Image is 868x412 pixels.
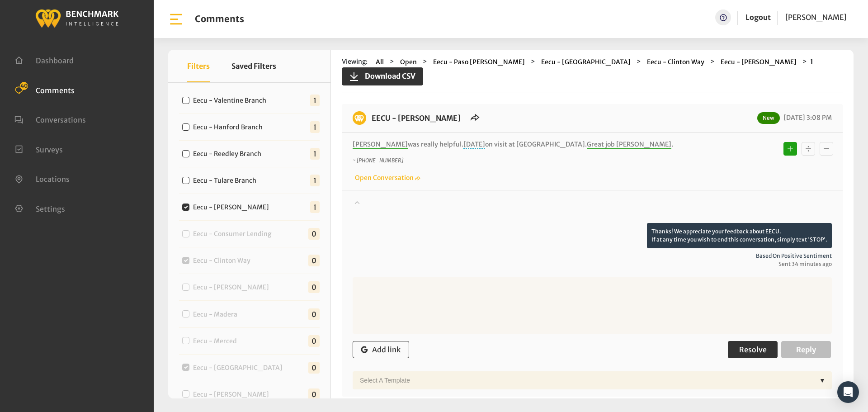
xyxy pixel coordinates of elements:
input: Eecu - Tulare Branch [182,177,189,184]
label: Eecu - Consumer Lending [190,229,278,239]
input: Eecu - Hanford Branch [182,123,189,131]
label: Eecu - [PERSON_NAME] [190,390,276,399]
span: 0 [308,362,320,374]
span: 1 [310,175,320,186]
label: Eecu - [PERSON_NAME] [190,203,276,212]
button: Saved Filters [231,50,276,82]
img: benchmark [35,7,119,29]
button: Eecu - [GEOGRAPHIC_DATA] [538,57,633,67]
label: Eecu - Tulare Branch [190,176,264,185]
span: Great job [PERSON_NAME] [587,140,671,149]
span: [PERSON_NAME] [353,140,408,149]
a: Surveys [14,144,63,153]
span: Dashboard [36,56,74,65]
span: 1 [310,95,320,106]
label: Eecu - [PERSON_NAME] [190,283,276,292]
a: Conversations [14,114,86,123]
i: ~ [PHONE_NUMBER] [353,157,403,164]
input: Eecu - Valentine Branch [182,97,189,104]
a: Dashboard [14,55,74,64]
button: Download CSV [342,67,423,85]
label: Eecu - [GEOGRAPHIC_DATA] [190,363,290,373]
button: Add link [353,341,409,358]
label: Eecu - Clinton Way [190,256,258,265]
button: Filters [187,50,210,82]
span: [DATE] [463,140,485,149]
span: Based on positive sentiment [353,252,832,260]
label: Eecu - Valentine Branch [190,96,274,105]
a: Comments 40 [14,85,75,94]
span: 1 [310,148,320,160]
button: Eecu - [PERSON_NAME] [718,57,799,67]
span: Viewing: [342,57,368,67]
span: [PERSON_NAME] [785,13,846,22]
span: 0 [308,255,320,266]
span: 1 [310,121,320,133]
span: 0 [308,388,320,400]
img: bar [168,11,184,27]
p: Thanks! We appreciate your feedback about EECU. If at any time you wish to end this conversation,... [647,223,832,248]
span: New [757,112,780,124]
div: Basic example [781,140,835,158]
label: Eecu - Madera [190,310,245,319]
strong: 1 [810,57,813,66]
a: Open Conversation [353,174,420,182]
span: Conversations [36,115,86,124]
a: Settings [14,204,65,213]
button: Eecu - Paso [PERSON_NAME] [430,57,528,67]
a: Logout [745,13,771,22]
button: All [373,57,387,67]
span: Resolve [739,345,767,354]
input: Eecu - [PERSON_NAME] [182,204,189,211]
div: Open Intercom Messenger [837,381,859,403]
label: Eecu - Hanford Branch [190,123,270,132]
span: [DATE] 3:08 PM [781,114,832,122]
span: 0 [308,335,320,347]
span: 0 [308,228,320,240]
button: Open [397,57,420,67]
label: Eecu - Merced [190,336,244,346]
span: 0 [308,281,320,293]
span: Surveys [36,145,63,154]
a: Locations [14,174,70,183]
span: 0 [308,308,320,320]
p: was really helpful. on visit at [GEOGRAPHIC_DATA]. . [353,140,712,149]
span: Settings [36,204,65,213]
span: Locations [36,175,70,184]
span: Comments [36,85,75,95]
span: Download CSV [359,71,415,81]
div: ▼ [816,371,829,389]
label: Eecu - Reedley Branch [190,149,269,159]
span: 1 [310,201,320,213]
h6: EECU - Demaree Branch [366,111,466,125]
div: Select a Template [355,371,816,389]
button: Resolve [728,341,778,358]
a: [PERSON_NAME] [785,9,846,25]
a: Logout [745,9,771,25]
span: Sent 34 minutes ago [353,260,832,268]
input: Eecu - Reedley Branch [182,150,189,157]
button: Eecu - Clinton Way [644,57,707,67]
h1: Comments [195,14,244,24]
span: 40 [20,82,28,90]
img: benchmark [353,111,366,125]
a: EECU - [PERSON_NAME] [372,114,461,123]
